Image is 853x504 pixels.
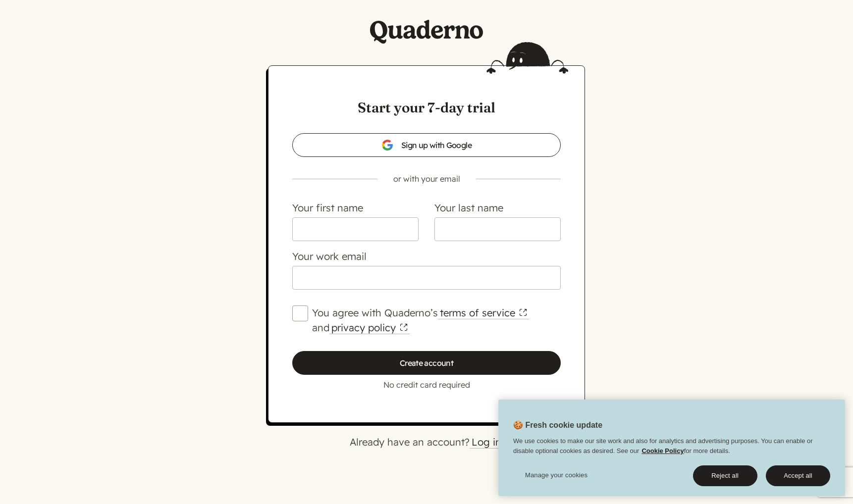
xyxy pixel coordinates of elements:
[693,465,757,486] button: Reject all
[498,400,845,496] div: 🍪 Fresh cookie update
[434,202,503,214] label: Your last name
[498,436,845,460] div: We use cookies to make our site work and also for analytics and advertising purposes. You can ena...
[329,321,410,334] a: privacy policy
[292,202,363,214] label: Your first name
[641,447,684,454] a: Cookie Policy
[292,379,561,391] p: No credit card required
[766,465,830,486] button: Accept all
[90,435,763,450] p: Already have an account?
[438,306,529,319] a: terms of service
[513,465,600,485] button: Manage your cookies
[292,351,561,375] input: Create account
[470,436,503,449] a: Log in
[381,139,472,151] span: Sign up with Google
[276,173,577,185] p: or with your email
[498,400,845,496] div: Cookie banner
[498,419,602,436] h2: 🍪 Fresh cookie update
[292,250,367,262] label: Your work email
[292,133,561,157] a: Sign up with Google
[312,305,561,335] label: You agree with Quaderno’s and
[292,98,561,117] h1: Start your 7-day trial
